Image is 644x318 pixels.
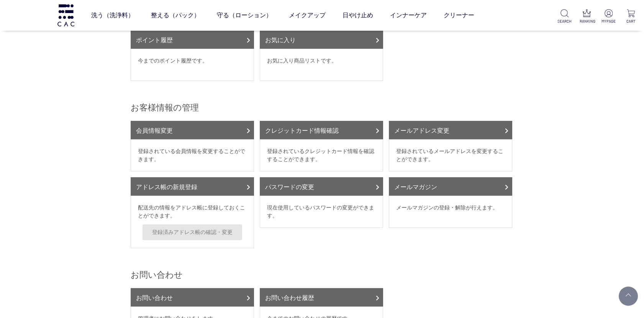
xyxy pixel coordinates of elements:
a: 日やけ止め [342,5,373,26]
img: logo [56,4,75,26]
a: 登録済みアドレス帳の確認・変更 [143,224,242,240]
p: MYPAGE [601,18,616,24]
a: お問い合わせ履歴 [260,288,383,306]
dd: 今までのポイント履歴です。 [131,49,254,81]
a: メールマガジン [389,177,512,196]
a: メールアドレス変更 [389,121,512,139]
dd: 現在使用しているパスワードの変更ができます。 [260,196,383,228]
a: 会員情報変更 [131,121,254,139]
a: MYPAGE [601,9,616,24]
dd: メールマガジンの登録・解除が行えます。 [389,196,512,228]
a: メイクアップ [289,5,326,26]
a: インナーケア [390,5,427,26]
a: 守る（ローション） [217,5,272,26]
dd: 登録されている会員情報を変更することができます。 [131,139,254,171]
h2: お問い合わせ [131,269,514,280]
a: RANKING [580,9,594,24]
a: 整える（パック） [151,5,200,26]
a: パスワードの変更 [260,177,383,196]
dd: 登録されているクレジットカード情報を確認することができます。 [260,139,383,171]
a: 洗う（洗浄料） [91,5,134,26]
h2: お客様情報の管理 [131,102,514,113]
a: CART [624,9,638,24]
a: クリーナー [444,5,474,26]
a: お問い合わせ [131,288,254,306]
p: CART [624,18,638,24]
p: 配送先の情報をアドレス帳に登録しておくことができます。 [138,204,247,220]
p: RANKING [580,18,594,24]
a: アドレス帳の新規登録 [131,177,254,196]
p: SEARCH [557,18,572,24]
a: SEARCH [557,9,572,24]
dd: 登録されているメールアドレスを変更することができます。 [389,139,512,171]
a: クレジットカード情報確認 [260,121,383,139]
dd: お気に入り商品リストです。 [260,49,383,81]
